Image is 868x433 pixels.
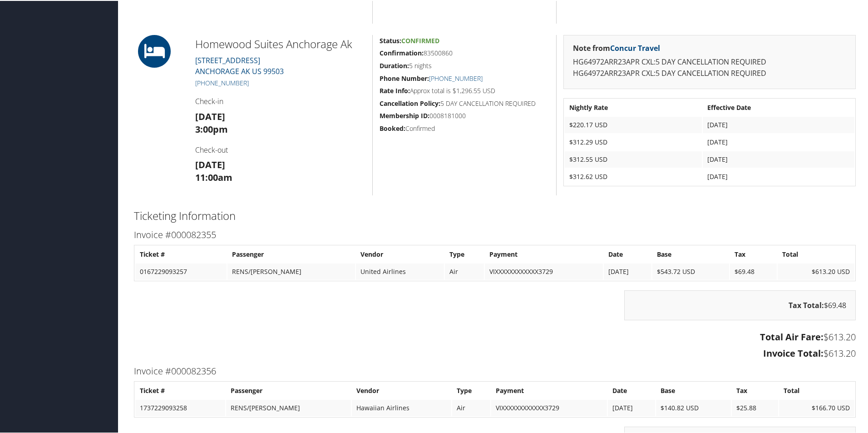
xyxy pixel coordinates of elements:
a: [PHONE_NUMBER] [429,73,483,82]
h4: Check-out [195,144,365,154]
th: Payment [485,245,602,262]
h3: Invoice #000082356 [134,364,856,377]
th: Date [604,245,651,262]
td: $312.62 USD [565,168,702,184]
td: RENS/[PERSON_NAME] [227,263,355,279]
strong: Cancellation Policy: [380,98,440,107]
td: United Airlines [356,263,444,279]
span: Confirmed [401,35,439,44]
td: Air [452,399,490,415]
strong: Total Air Fare: [760,330,824,342]
a: [PHONE_NUMBER] [195,78,249,86]
h3: $613.20 [134,330,856,343]
th: Ticket # [135,382,225,398]
th: Passenger [227,245,355,262]
td: Hawaiian Airlines [352,399,451,415]
td: Air [445,263,484,279]
th: Passenger [226,382,351,398]
th: Type [445,245,484,262]
td: 0167229093257 [135,263,227,279]
h3: $613.20 [134,346,856,359]
strong: Booked: [380,123,405,132]
div: $69.48 [624,289,856,319]
th: Nightly Rate [565,99,702,115]
a: Concur Travel [610,42,660,52]
td: $69.48 [730,263,777,279]
th: Effective Date [703,99,854,115]
th: Base [656,382,731,398]
h5: 83500860 [380,48,549,57]
h3: Invoice #000082355 [134,228,856,240]
th: Total [779,382,854,398]
strong: Rate Info: [380,85,410,94]
th: Vendor [356,245,444,262]
td: $25.88 [732,399,778,415]
td: $312.55 USD [565,150,702,167]
td: RENS/[PERSON_NAME] [226,399,351,415]
td: [DATE] [703,116,854,132]
strong: Duration: [380,60,409,69]
td: [DATE] [703,150,854,167]
h5: Confirmed [380,123,549,132]
strong: Phone Number: [380,73,429,82]
th: Tax [732,382,778,398]
h5: 0008181000 [380,110,549,119]
h5: 5 nights [380,60,549,70]
strong: 3:00pm [195,122,228,134]
p: HG64972ARR23APR CXL:5 DAY CANCELLATION REQUIRED HG64972ARR23APR CXL:5 DAY CANCELLATION REQUIRED [573,55,846,79]
strong: [DATE] [195,158,225,170]
td: $613.20 USD [778,263,854,279]
td: 1737229093258 [135,399,225,415]
th: Tax [730,245,777,262]
td: $166.70 USD [779,399,854,415]
th: Date [608,382,655,398]
th: Vendor [352,382,451,398]
h5: 5 DAY CANCELLATION REQUIRED [380,98,549,107]
td: [DATE] [608,399,655,415]
h2: Homewood Suites Anchorage Ak [195,35,365,51]
strong: Invoice Total: [763,346,824,358]
td: VIXXXXXXXXXXXX3729 [485,263,602,279]
th: Type [452,382,490,398]
td: $543.72 USD [652,263,729,279]
strong: Tax Total: [789,299,824,309]
h4: Check-in [195,95,365,105]
th: Ticket # [135,245,227,262]
th: Base [652,245,729,262]
td: $312.29 USD [565,133,702,149]
h2: Ticketing Information [134,207,856,223]
strong: Confirmation: [380,48,424,56]
td: $220.17 USD [565,116,702,132]
td: $140.82 USD [656,399,731,415]
td: [DATE] [604,263,651,279]
th: Total [778,245,854,262]
strong: Note from [573,42,660,52]
a: [STREET_ADDRESS]ANCHORAGE AK US 99503 [195,55,284,75]
h5: Approx total is $1,296.55 USD [380,85,549,95]
strong: Status: [380,35,401,44]
td: [DATE] [703,133,854,149]
strong: 11:00am [195,170,232,183]
td: [DATE] [703,168,854,184]
strong: [DATE] [195,109,225,122]
td: VIXXXXXXXXXXXX3729 [491,399,607,415]
th: Payment [491,382,607,398]
strong: Membership ID: [380,110,429,119]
